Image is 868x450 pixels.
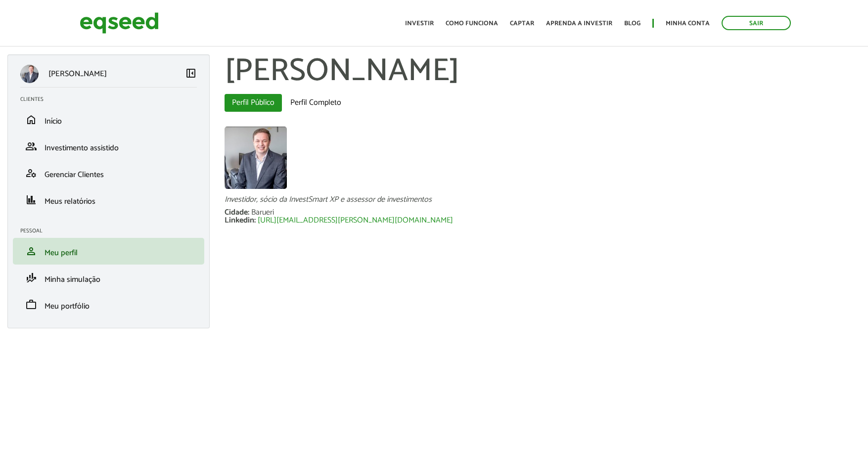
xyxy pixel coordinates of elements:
[20,194,197,206] a: financeMeus relatórios
[25,245,37,257] span: person
[25,140,37,152] span: group
[45,273,100,286] span: Minha simulação
[185,67,197,79] span: left_panel_close
[225,127,287,189] a: Ver perfil do usuário.
[510,20,534,27] a: Captar
[225,217,258,225] div: Linkedin
[405,20,434,27] a: Investir
[48,69,107,79] p: [PERSON_NAME]
[25,194,37,206] span: finance
[20,245,197,257] a: personMeu perfil
[45,195,95,208] span: Meus relatórios
[20,299,197,311] a: workMeu portfólio
[20,114,197,126] a: homeInício
[25,299,37,311] span: work
[722,16,791,30] a: Sair
[13,186,204,213] li: Meus relatórios
[666,20,710,27] a: Minha conta
[20,228,204,234] h2: Pessoal
[20,140,197,152] a: groupInvestimento assistido
[25,272,37,284] span: finance_mode
[254,214,256,227] span: :
[251,209,274,217] div: Barueri
[225,54,861,89] h1: [PERSON_NAME]
[45,300,90,313] span: Meu portfólio
[546,20,612,27] a: Aprenda a investir
[20,272,197,284] a: finance_modeMinha simulação
[45,115,62,128] span: Início
[20,96,204,102] h2: Clientes
[624,20,640,27] a: Blog
[446,20,498,27] a: Como funciona
[45,246,78,260] span: Meu perfil
[225,94,282,112] a: Perfil Público
[13,106,204,133] li: Início
[20,167,197,179] a: manage_accountsGerenciar Clientes
[185,67,197,81] a: Colapsar menu
[13,160,204,186] li: Gerenciar Clientes
[13,133,204,160] li: Investimento assistido
[13,238,204,265] li: Meu perfil
[25,114,37,126] span: home
[225,209,251,217] div: Cidade
[13,291,204,318] li: Meu portfólio
[45,168,104,181] span: Gerenciar Clientes
[80,10,159,36] img: EqSeed
[25,167,37,179] span: manage_accounts
[13,265,204,291] li: Minha simulação
[45,141,119,155] span: Investimento assistido
[283,94,349,112] a: Perfil Completo
[225,127,287,189] img: Foto de ABRAHAO DE GODOY
[258,217,453,225] a: [URL][EMAIL_ADDRESS][PERSON_NAME][DOMAIN_NAME]
[225,196,861,204] div: Investidor, sócio da InvestSmart XP e assessor de investimentos
[248,206,249,219] span: :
